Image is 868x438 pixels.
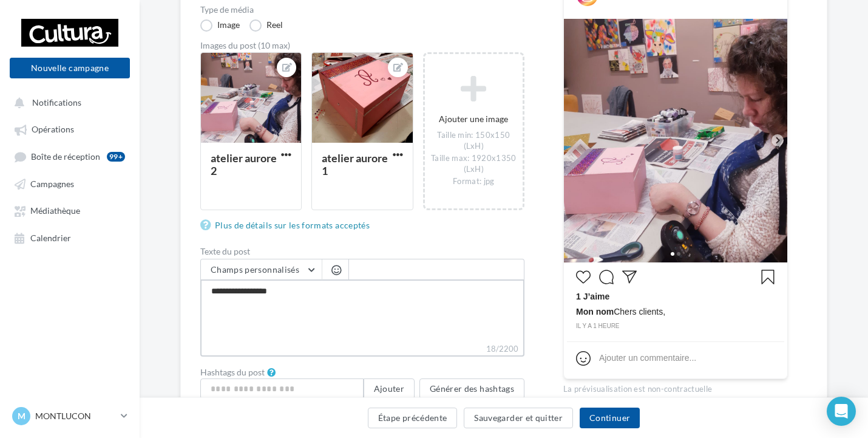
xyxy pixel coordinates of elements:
label: 18/2200 [200,343,524,357]
button: Nouvelle campagne [10,58,130,78]
a: Médiathèque [7,199,132,221]
a: Boîte de réception99+ [7,145,132,168]
div: Open Intercom Messenger [827,397,856,426]
span: Champs personnalisés [211,264,299,275]
div: atelier aurore 2 [211,151,277,177]
button: Générer des hashtags [419,378,524,399]
div: 1 J’aime [576,290,775,306]
span: Mon nom [576,307,614,317]
svg: J’aime [576,270,591,284]
div: atelier aurore 1 [322,151,388,177]
span: Opérations [32,125,74,135]
button: Sauvegarder et quitter [464,408,573,428]
p: MONTLUCON [35,410,116,422]
label: Reel [249,19,283,32]
a: Campagnes [7,173,132,194]
label: Image [200,19,240,32]
svg: Commenter [599,270,614,284]
span: M [18,410,25,422]
div: La prévisualisation est non-contractuelle [563,379,788,395]
span: Calendrier [30,233,71,243]
div: Ajouter un commentaire... [599,352,696,364]
svg: Partager la publication [622,270,637,284]
span: Campagnes [30,179,74,189]
div: il y a 1 heure [576,321,775,332]
a: M MONTLUCON [10,405,130,428]
label: Hashtags du post [200,368,265,377]
button: Étape précédente [368,408,458,428]
div: Images du post (10 max) [200,41,524,50]
button: Champs personnalisés [201,259,322,280]
button: Continuer [580,408,640,428]
span: Médiathèque [30,206,80,216]
label: Type de média [200,5,524,14]
label: Texte du post [200,247,524,256]
svg: Enregistrer [761,270,775,284]
button: Notifications [7,91,127,113]
a: Opérations [7,118,132,140]
a: Calendrier [7,227,132,248]
svg: Emoji [576,351,591,366]
span: Notifications [32,97,81,108]
a: Plus de détails sur les formats acceptés [200,218,375,233]
span: Boîte de réception [31,151,100,162]
div: 99+ [107,152,125,162]
span: Chers clients, [576,306,665,318]
button: Ajouter [364,378,415,399]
